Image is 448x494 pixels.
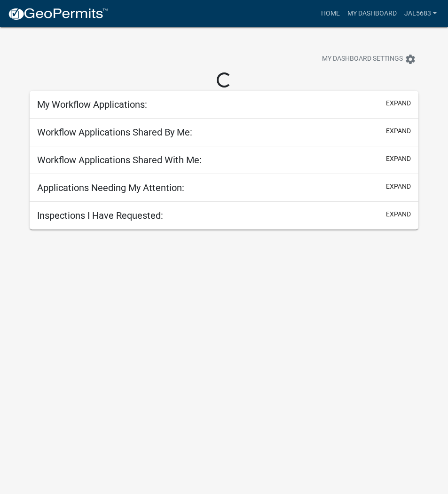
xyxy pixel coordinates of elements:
h5: Workflow Applications Shared With Me: [37,154,202,166]
button: expand [386,126,411,136]
h5: Inspections I Have Requested: [37,210,163,221]
a: My Dashboard [344,5,401,23]
a: Home [317,5,344,23]
button: expand [386,154,411,164]
span: My Dashboard Settings [322,54,403,65]
button: My Dashboard Settingssettings [314,50,424,68]
i: settings [405,54,416,65]
h5: Workflow Applications Shared By Me: [37,127,192,138]
h5: My Workflow Applications: [37,99,147,110]
a: jal5683 [401,5,440,23]
button: expand [386,98,411,108]
button: expand [386,182,411,191]
button: expand [386,209,411,219]
h5: Applications Needing My Attention: [37,182,184,193]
